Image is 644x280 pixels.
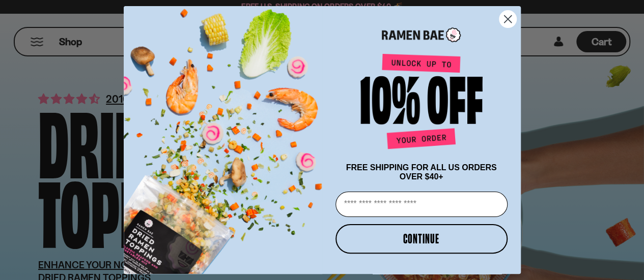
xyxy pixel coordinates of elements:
span: FREE SHIPPING FOR ALL US ORDERS OVER $40+ [346,163,496,181]
button: CONTINUE [335,224,508,254]
img: Unlock up to 10% off [358,53,485,153]
img: Ramen Bae Logo [382,26,461,43]
button: Close dialog [499,10,517,28]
